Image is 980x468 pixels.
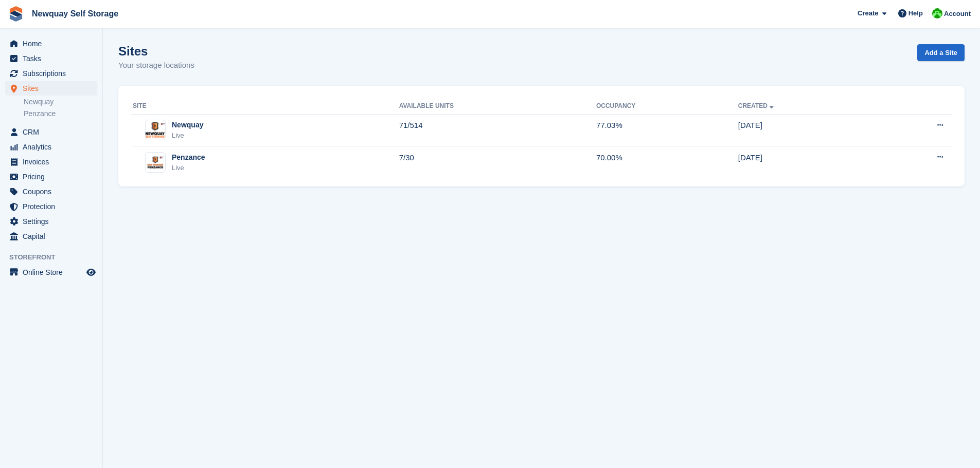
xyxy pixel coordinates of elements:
[944,9,971,19] span: Account
[23,36,84,51] span: Home
[118,60,194,71] p: Your storage locations
[23,214,84,229] span: Settings
[5,66,97,81] a: menu
[5,229,97,244] a: menu
[172,163,205,173] div: Live
[738,114,874,146] td: [DATE]
[8,6,24,22] img: stora-icon-8386f47178a22dfd0bd8f6a31ec36ba5ce8667c1dd55bd0f319d3a0aa187defe.svg
[5,51,97,66] a: menu
[399,98,596,115] th: Available Units
[5,170,97,184] a: menu
[5,155,97,169] a: menu
[596,114,738,146] td: 77.03%
[5,125,97,139] a: menu
[399,114,596,146] td: 71/514
[5,214,97,229] a: menu
[172,152,205,163] div: Penzance
[5,140,97,154] a: menu
[5,199,97,214] a: menu
[23,66,84,81] span: Subscriptions
[858,8,878,18] span: Create
[23,265,84,279] span: Online Store
[24,97,97,107] a: Newquay
[5,265,97,279] a: menu
[23,199,84,214] span: Protection
[23,155,84,169] span: Invoices
[738,146,874,178] td: [DATE]
[23,170,84,184] span: Pricing
[131,98,399,115] th: Site
[596,98,738,115] th: Occupancy
[23,51,84,66] span: Tasks
[9,252,102,263] span: Storefront
[23,81,84,96] span: Sites
[917,44,965,61] a: Add a Site
[172,130,203,141] div: Live
[5,184,97,199] a: menu
[23,140,84,154] span: Analytics
[28,5,122,22] a: Newquay Self Storage
[146,155,165,170] img: Image of Penzance site
[23,184,84,199] span: Coupons
[596,146,738,178] td: 70.00%
[23,229,84,244] span: Capital
[399,146,596,178] td: 7/30
[172,120,203,130] div: Newquay
[932,8,942,18] img: Baylor
[24,109,97,119] a: Penzance
[85,266,97,278] a: Preview store
[146,122,165,137] img: Image of Newquay site
[23,125,84,139] span: CRM
[5,36,97,51] a: menu
[738,102,776,109] a: Created
[118,44,194,58] h1: Sites
[908,8,923,18] span: Help
[5,81,97,96] a: menu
